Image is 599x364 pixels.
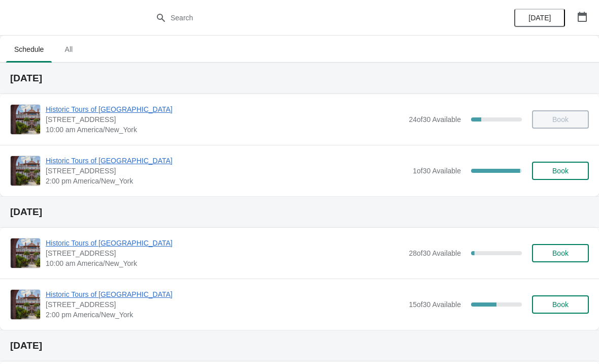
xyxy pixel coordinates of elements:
[46,258,404,268] span: 10:00 am America/New_York
[46,156,408,166] span: Historic Tours of [GEOGRAPHIC_DATA]
[409,115,461,124] span: 24 of 30 Available
[46,166,408,176] span: [STREET_ADDRESS]
[11,105,40,134] img: Historic Tours of Flagler College | 74 King Street, St. Augustine, FL, USA | 10:00 am America/New...
[46,125,404,135] span: 10:00 am America/New_York
[514,9,565,27] button: [DATE]
[46,248,404,258] span: [STREET_ADDRESS]
[552,300,569,309] span: Book
[46,299,404,310] span: [STREET_ADDRESS]
[11,238,40,268] img: Historic Tours of Flagler College | 74 King Street, St. Augustine, FL, USA | 10:00 am America/New...
[552,167,569,175] span: Book
[11,290,40,319] img: Historic Tours of Flagler College | 74 King Street, St. Augustine, FL, USA | 2:00 pm America/New_...
[10,207,589,217] h2: [DATE]
[46,176,408,186] span: 2:00 pm America/New_York
[56,40,81,58] span: All
[46,104,404,114] span: Historic Tours of [GEOGRAPHIC_DATA]
[6,40,52,58] span: Schedule
[46,310,404,320] span: 2:00 pm America/New_York
[528,14,551,22] span: [DATE]
[11,156,40,186] img: Historic Tours of Flagler College | 74 King Street, St. Augustine, FL, USA | 2:00 pm America/New_...
[46,238,404,248] span: Historic Tours of [GEOGRAPHIC_DATA]
[409,249,461,257] span: 28 of 30 Available
[10,341,589,351] h2: [DATE]
[46,114,404,125] span: [STREET_ADDRESS]
[10,73,589,83] h2: [DATE]
[170,9,449,27] input: Search
[532,162,589,180] button: Book
[409,300,461,309] span: 15 of 30 Available
[532,244,589,262] button: Book
[413,167,461,175] span: 1 of 30 Available
[46,289,404,299] span: Historic Tours of [GEOGRAPHIC_DATA]
[552,249,569,257] span: Book
[532,295,589,314] button: Book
